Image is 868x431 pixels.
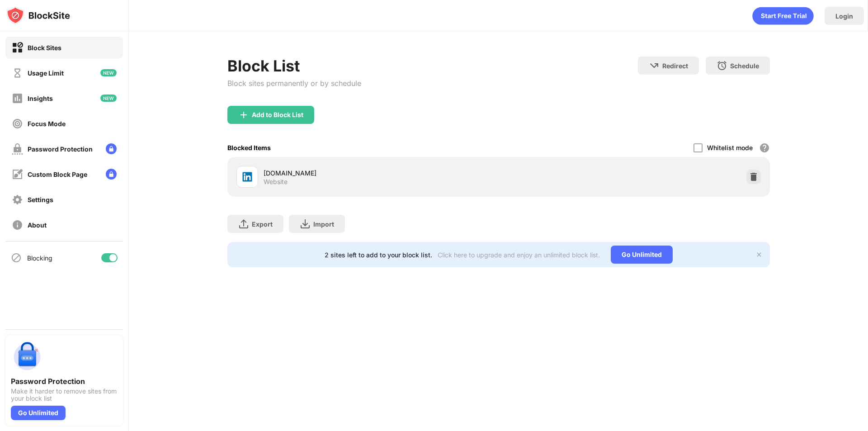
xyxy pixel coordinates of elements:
[707,144,753,152] div: Whitelist mode
[242,171,253,182] img: favicons
[611,246,673,264] div: Go Unlimited
[28,221,47,229] div: About
[11,377,118,386] div: Password Protection
[755,251,763,258] img: x-button.svg
[227,79,361,88] div: Block sites permanently or by schedule
[12,118,23,129] img: focus-off.svg
[28,171,87,178] div: Custom Block Page
[227,144,271,152] div: Blocked Items
[12,219,23,231] img: about-off.svg
[12,67,23,79] img: time-usage-off.svg
[252,220,273,228] div: Export
[730,62,759,70] div: Schedule
[752,7,814,25] div: animation
[12,143,23,155] img: password-protection-off.svg
[252,111,303,118] div: Add to Block List
[100,69,117,76] img: new-icon.svg
[106,169,117,180] img: lock-menu.svg
[28,196,53,204] div: Settings
[662,62,688,70] div: Redirect
[438,251,600,259] div: Click here to upgrade and enjoy an unlimited block list.
[28,69,64,77] div: Usage Limit
[28,120,66,128] div: Focus Mode
[12,194,23,205] img: settings-off.svg
[11,388,118,402] div: Make it harder to remove sites from your block list
[28,44,61,52] div: Block Sites
[11,406,66,420] div: Go Unlimited
[100,95,117,102] img: new-icon.svg
[28,145,93,153] div: Password Protection
[28,95,53,102] div: Insights
[11,341,43,373] img: push-password-protection.svg
[12,42,23,53] img: block-on.svg
[325,251,432,259] div: 2 sites left to add to your block list.
[27,254,52,262] div: Blocking
[12,169,23,180] img: customize-block-page-off.svg
[313,220,334,228] div: Import
[6,6,70,24] img: logo-blocksite.svg
[106,143,117,154] img: lock-menu.svg
[11,252,22,263] img: blocking-icon.svg
[12,93,23,104] img: insights-off.svg
[227,57,361,75] div: Block List
[264,178,288,186] div: Website
[264,168,499,178] div: [DOMAIN_NAME]
[835,12,853,20] div: Login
